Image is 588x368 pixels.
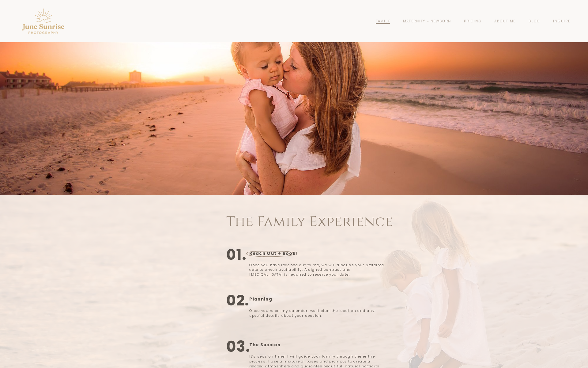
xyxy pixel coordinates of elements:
[494,19,516,24] a: About Me
[529,19,540,24] a: Blog
[464,19,481,24] a: Pricing
[249,296,272,302] strong: Planning
[403,19,451,24] a: Maternity + Newborn
[249,309,385,318] p: Once you’re on my calendar, we’ll plan the location and any special details about your session.
[226,244,247,265] strong: 01.
[249,342,281,348] strong: The Session
[226,336,251,357] strong: 03.
[18,6,70,36] img: Pensacola Photographer - June Sunrise Photography
[249,251,298,256] strong: Reach Out + Book!
[249,263,385,278] p: Once you have reached out to me, we will discuss your preferred date to check availability. A sig...
[226,215,393,229] h1: The Family Experience
[553,19,570,24] a: Inquire
[376,19,390,24] a: Family
[226,290,250,311] strong: 02.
